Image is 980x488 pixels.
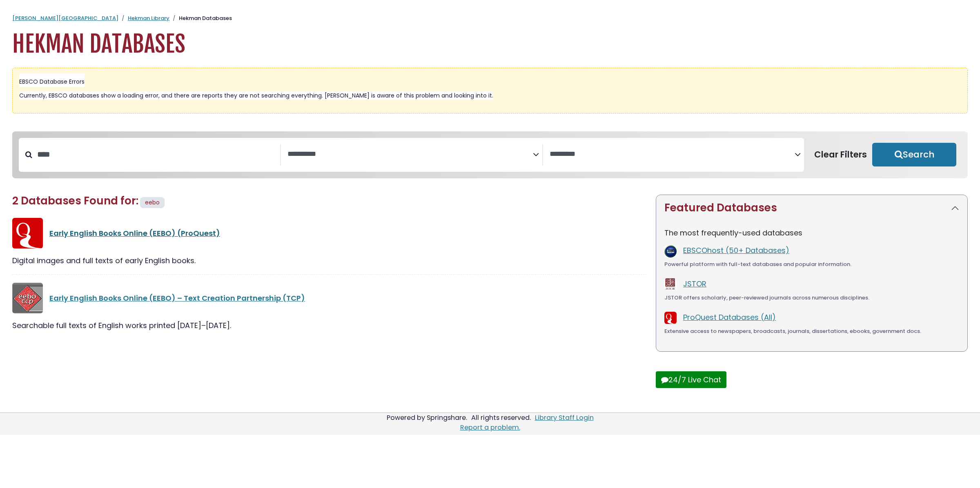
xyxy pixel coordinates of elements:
[49,293,305,303] a: Early English Books Online (EEBO) – Text Creation Partnership (TCP)
[12,131,968,179] nav: Search filters
[872,143,956,166] button: Submit for Search Results
[656,371,726,388] button: 24/7 Live Chat
[128,14,169,22] a: Hekman Library
[535,413,594,422] a: Library Staff Login
[287,150,533,159] textarea: Search
[12,255,646,266] div: Digital images and full texts of early English books.
[12,31,968,58] h1: Hekman Databases
[19,91,493,100] span: Currently, EBSCO databases show a loading error, and there are reports they are not searching eve...
[664,227,959,238] p: The most frequently-used databases
[656,195,967,221] button: Featured Databases
[32,148,280,161] input: Search database by title or keyword
[683,245,789,255] a: EBSCOhost (50+ Databases)
[12,193,138,208] span: 2 Databases Found for:
[385,413,468,422] div: Powered by Springshare.
[664,327,959,335] div: Extensive access to newspapers, broadcasts, journals, dissertations, ebooks, government docs.
[12,320,646,331] div: Searchable full texts of English works printed [DATE]–[DATE].
[12,14,118,22] a: [PERSON_NAME][GEOGRAPHIC_DATA]
[145,198,160,206] span: eebo
[809,143,872,166] button: Clear Filters
[19,78,85,86] span: EBSCO Database Errors
[49,228,220,238] a: Early English Books Online (EEBO) (ProQuest)
[683,279,706,289] a: JSTOR
[12,14,968,22] nav: breadcrumb
[550,150,795,159] textarea: Search
[460,423,520,432] a: Report a problem.
[664,260,959,268] div: Powerful platform with full-text databases and popular information.
[664,294,959,302] div: JSTOR offers scholarly, peer-reviewed journals across numerous disciplines.
[169,14,232,22] li: Hekman Databases
[683,312,776,322] a: ProQuest Databases (All)
[470,413,532,422] div: All rights reserved.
